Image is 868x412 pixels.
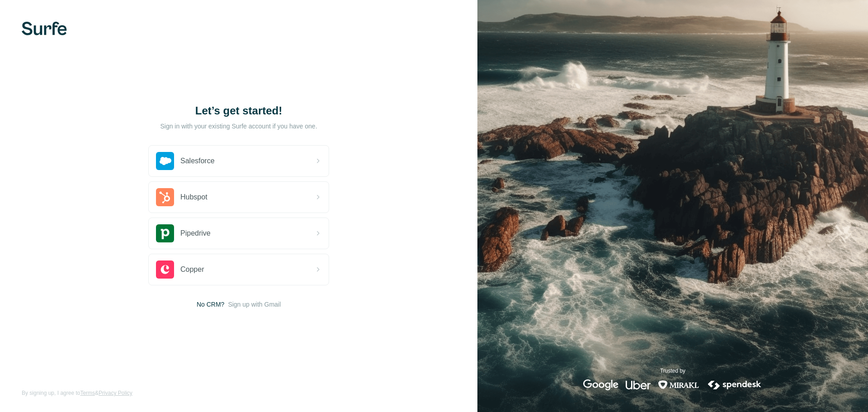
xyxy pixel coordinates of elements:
span: By signing up, I agree to & [22,389,132,397]
span: Hubspot [180,192,208,203]
p: Sign in with your existing Surfe account if you have one. [160,122,317,131]
img: spendesk's logo [707,379,763,390]
img: mirakl's logo [658,379,699,390]
span: Salesforce [180,156,215,166]
a: Terms [80,390,95,396]
img: Surfe's logo [22,22,67,35]
span: Pipedrive [180,228,211,239]
a: Privacy Policy [99,390,132,396]
button: Sign up with Gmail [228,300,281,309]
img: hubspot's logo [156,188,174,206]
img: pipedrive's logo [156,224,174,242]
img: copper's logo [156,260,174,279]
span: Copper [180,264,204,275]
p: Trusted by [660,367,685,375]
h1: Let’s get started! [148,104,329,118]
img: salesforce's logo [156,152,174,170]
img: uber's logo [626,379,651,390]
span: No CRM? [197,300,224,309]
img: google's logo [583,379,618,390]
